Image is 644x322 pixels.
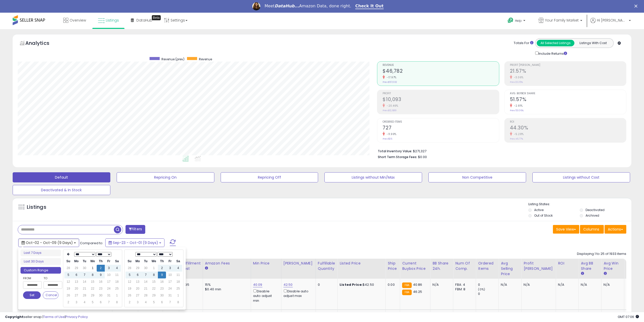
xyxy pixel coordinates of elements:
th: We [150,258,158,265]
h2: $46,782 [383,68,499,75]
small: (0%) [478,287,485,291]
span: Help [515,18,522,23]
h5: Listings [27,204,46,211]
label: Out of Stock [534,213,553,218]
td: 4 [174,265,182,272]
div: N/A [501,282,517,287]
span: Revenue (prev) [161,57,184,61]
h2: $10,093 [383,97,499,103]
td: 19 [126,285,134,292]
img: Profile image for Georgie [252,2,260,10]
td: 10 [105,272,113,278]
a: Settings [160,13,191,28]
td: 14 [142,278,150,285]
button: Repricing On [117,172,214,182]
span: Revenue [199,57,212,61]
small: Amazon Fees. [205,266,208,271]
h2: 51.57% [510,97,626,103]
a: Your Family Market [535,13,586,29]
small: Avg BB Share. [581,271,584,276]
td: 7 [142,272,150,278]
td: 18 [113,278,121,285]
div: Fulfillment Cost [181,261,201,271]
a: 40.09 [253,282,262,287]
div: Current Buybox Price [402,261,428,271]
td: 28 [80,292,89,299]
div: [PERSON_NAME] [283,261,314,266]
div: N/A [432,282,449,287]
td: 29 [134,265,142,272]
td: 24 [166,285,174,292]
button: All Selected Listings [537,40,574,46]
td: 15 [89,278,97,285]
td: 5 [64,272,72,278]
th: Sa [174,258,182,265]
th: Su [64,258,72,265]
div: BB Share 24h. [432,261,451,271]
button: Oct-02 - Oct-09 (9 Days) [18,238,79,247]
i: Get Help [507,17,514,24]
div: 0 [478,292,498,296]
button: Listings without Min/Max [324,172,422,182]
td: 29 [89,292,97,299]
span: Oct-02 - Oct-09 (9 Days) [26,240,73,245]
th: Th [97,258,105,265]
td: 2 [64,299,72,306]
a: Terms of Use [43,314,65,319]
h2: 727 [383,125,499,132]
small: Prev: $57,032 [383,81,397,84]
span: Ordered Items [383,121,499,123]
th: Fr [105,258,113,265]
td: 16 [97,278,105,285]
h2: 21.57% [510,68,626,75]
div: Close [634,5,639,8]
span: 2025-10-9 07:06 GMT [618,314,639,319]
span: $0.00 [418,155,427,159]
div: 10.95 [181,282,199,287]
span: DataHub [136,18,152,23]
button: Save View [553,225,579,234]
td: 21 [80,285,89,292]
td: 6 [72,272,80,278]
a: Overview [59,13,90,28]
li: $271,327 [378,148,622,154]
td: 22 [89,285,97,292]
label: Active [534,208,544,212]
td: 9 [158,272,166,278]
td: 1 [174,292,182,299]
div: 0 [318,282,334,287]
li: Custom Range [20,267,61,274]
span: Overview [70,18,86,23]
td: 3 [166,265,174,272]
td: 14 [80,278,89,285]
th: Tu [80,258,89,265]
span: Profit [PERSON_NAME] [510,64,626,67]
b: Short Term Storage Fees: [378,155,417,159]
td: 28 [64,265,72,272]
td: 2 [158,265,166,272]
small: -2.81% [512,104,523,108]
div: Profit [PERSON_NAME] [524,261,554,271]
td: 3 [72,299,80,306]
span: Profit [383,92,499,95]
i: DataHub... [275,4,299,8]
div: $0.40 min [205,287,247,292]
td: 18 [174,278,182,285]
th: Mo [72,258,80,265]
span: 46.25 [413,289,422,294]
div: 0 [478,282,498,287]
label: From [23,276,41,281]
small: FBA [402,290,411,295]
small: FBA [402,282,411,288]
button: Sep-23 - Oct-01 (9 Days) [105,238,164,247]
li: Last 30 Days [20,258,61,265]
td: 8 [150,272,158,278]
button: Repricing Off [221,172,318,182]
td: 16 [158,278,166,285]
small: Avg Win Price. [604,271,607,276]
button: Listings With Cost [574,40,612,46]
th: Tu [142,258,150,265]
div: Avg Selling Price [501,261,519,277]
td: 6 [134,272,142,278]
div: ROI [558,261,576,266]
